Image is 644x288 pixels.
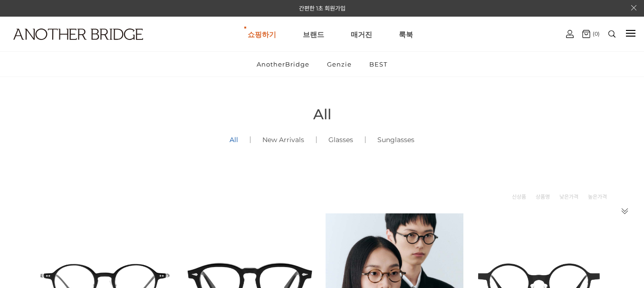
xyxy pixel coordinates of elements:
a: 낮은가격 [559,192,578,202]
a: Glasses [317,124,365,156]
img: cart [582,30,590,38]
a: BEST [361,52,395,77]
a: 브랜드 [303,17,324,51]
a: Genzie [319,52,360,77]
a: New Arrivals [250,124,316,156]
a: 룩북 [399,17,413,51]
span: (0) [590,30,600,37]
a: 쇼핑하기 [248,17,276,51]
a: (0) [582,30,600,38]
a: 신상품 [512,192,526,202]
a: AnotherBridge [249,52,317,77]
span: All [313,106,331,123]
img: logo [13,29,143,40]
a: 간편한 1초 회원가입 [299,5,346,12]
a: All [218,124,250,156]
a: 매거진 [351,17,372,51]
a: Sunglasses [365,124,426,156]
a: 상품명 [536,192,550,202]
img: search [608,30,615,38]
a: logo [5,29,101,63]
img: cart [566,30,574,38]
a: 높은가격 [588,192,607,202]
